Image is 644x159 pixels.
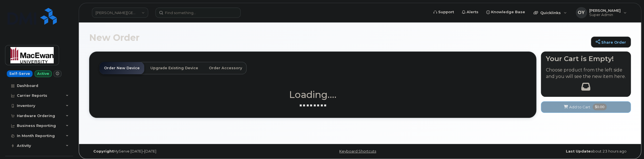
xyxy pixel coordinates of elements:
[450,149,631,154] div: about 23 hours ago
[569,104,590,110] span: Add to Cart
[93,149,114,153] strong: Copyright
[546,55,626,62] h4: Your Cart is Empty!
[591,37,631,48] a: Share Order
[566,149,591,153] strong: Last Update
[541,101,631,113] button: Add to Cart $0.00
[100,62,144,74] a: Order New Device
[146,62,203,74] a: Upgrade Existing Device
[100,89,526,100] h1: Loading....
[89,33,588,42] h1: New Order
[593,104,607,110] span: $0.00
[204,62,247,74] a: Order Accessory
[299,103,327,108] img: ajax-loader-3a6953c30dc77f0bf724df975f13086db4f4c1262e45940f03d1251963f1bf2e.gif
[546,67,626,80] p: Choose product from the left side and you will see the new item here.
[339,149,376,153] a: Keyboard Shortcuts
[89,149,270,154] div: MyServe [DATE]–[DATE]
